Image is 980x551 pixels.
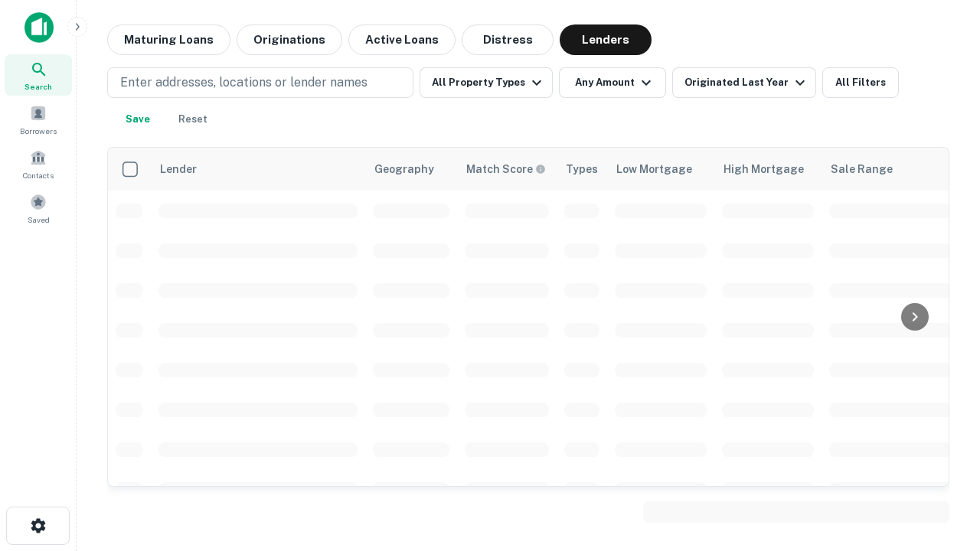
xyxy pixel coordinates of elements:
div: Low Mortgage [616,160,692,178]
button: Lenders [560,24,652,55]
button: Any Amount [559,67,666,98]
div: Lender [160,160,197,178]
th: Capitalize uses an advanced AI algorithm to match your search with the best lender. The match sco... [457,148,557,191]
button: Reset [168,104,217,135]
a: Search [5,54,72,96]
th: Sale Range [822,148,959,191]
h6: Match Score [466,161,543,178]
th: Low Mortgage [607,148,714,191]
span: Saved [28,214,50,226]
th: High Mortgage [714,148,822,191]
button: Enter addresses, locations or lender names [107,67,413,98]
th: Geography [365,148,457,191]
a: Contacts [5,143,72,184]
button: Save your search to get updates of matches that match your search criteria. [113,104,162,135]
div: Capitalize uses an advanced AI algorithm to match your search with the best lender. The match sco... [466,161,546,178]
button: Originations [237,24,342,55]
div: High Mortgage [724,160,804,178]
button: All Filters [822,67,899,98]
button: Originated Last Year [672,67,816,98]
div: Types [566,160,598,178]
div: Geography [374,160,434,178]
button: Maturing Loans [107,24,230,55]
img: capitalize-icon.png [24,12,54,43]
span: Contacts [23,169,54,181]
iframe: Chat Widget [903,380,980,453]
a: Saved [5,187,72,229]
th: Lender [151,148,365,191]
a: Borrowers [5,99,72,140]
div: Sale Range [831,160,893,178]
button: Active Loans [348,24,456,55]
th: Types [557,148,607,191]
button: All Property Types [420,67,553,98]
p: Enter addresses, locations or lender names [120,73,367,92]
span: Search [24,80,52,93]
div: Originated Last Year [684,73,809,92]
button: Distress [462,24,554,55]
span: Borrowers [20,125,57,137]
